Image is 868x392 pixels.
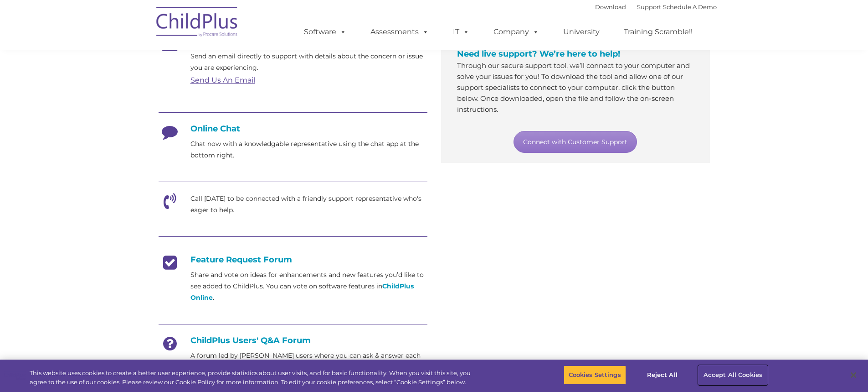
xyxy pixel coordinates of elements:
[190,51,427,73] p: Send an email directly to support with details about the concern or issue you are experiencing.
[190,138,427,161] p: Chat now with a knowledgable representative using the chat app at the bottom right.
[634,366,691,385] button: Reject All
[699,366,767,385] button: Accept All Cookies
[564,366,626,385] button: Cookies Settings
[554,23,609,41] a: University
[361,23,438,41] a: Assessments
[190,193,427,216] p: Call [DATE] to be connected with a friendly support representative who's eager to help.
[514,131,637,153] a: Connect with Customer Support
[159,124,427,134] h4: Online Chat
[159,335,427,345] h4: ChildPlus Users' Q&A Forum
[444,23,478,41] a: IT
[457,60,694,115] p: Through our secure support tool, we’ll connect to your computer and solve your issues for you! To...
[457,49,620,59] span: Need live support? We’re here to help!
[595,3,717,10] font: |
[190,282,414,302] a: ChildPlus Online
[152,0,243,46] img: ChildPlus by Procare Solutions
[843,365,863,385] button: Close
[595,3,626,10] a: Download
[159,255,427,265] h4: Feature Request Forum
[190,76,255,84] a: Send Us An Email
[190,350,427,384] p: A forum led by [PERSON_NAME] users where you can ask & answer each other’s questions about the so...
[295,23,355,41] a: Software
[190,269,427,303] p: Share and vote on ideas for enhancements and new features you’d like to see added to ChildPlus. Y...
[663,3,717,10] a: Schedule A Demo
[484,23,548,41] a: Company
[615,23,702,41] a: Training Scramble!!
[637,3,661,10] a: Support
[30,369,478,387] div: This website uses cookies to create a better user experience, provide statistics about user visit...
